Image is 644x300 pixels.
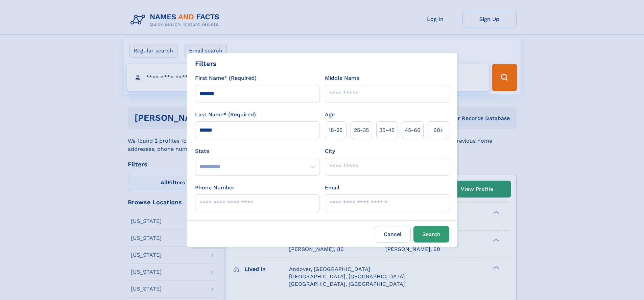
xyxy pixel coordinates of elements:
div: Filters [195,59,217,69]
label: Age [325,111,335,119]
label: Last Name* (Required) [195,111,256,119]
span: 35‑45 [379,126,395,134]
span: 45‑60 [405,126,421,134]
label: Cancel [375,226,411,243]
span: 60+ [433,126,444,134]
label: State [195,147,319,155]
label: City [325,147,335,155]
span: 18‑25 [329,126,342,134]
span: 25‑35 [354,126,369,134]
button: Search [413,226,449,243]
label: Phone Number [195,184,235,192]
label: Middle Name [325,74,359,82]
label: Email [325,184,339,192]
label: First Name* (Required) [195,74,257,82]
